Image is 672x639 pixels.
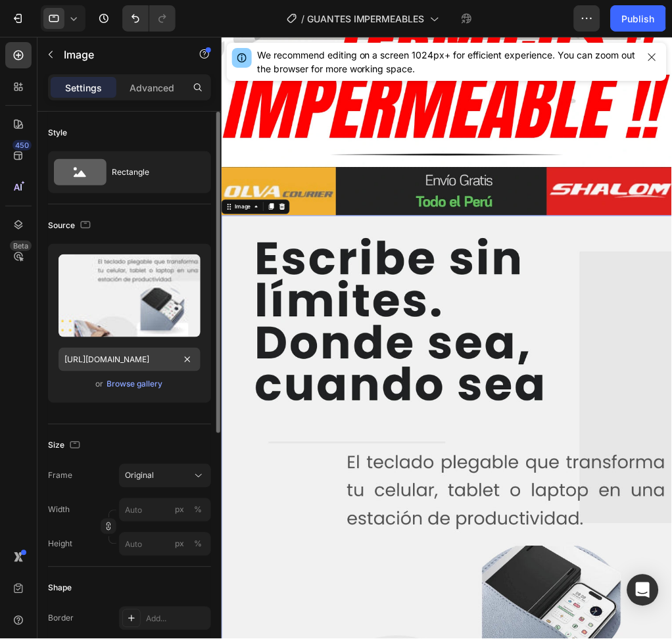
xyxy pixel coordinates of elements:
input: px% [119,532,211,556]
div: Size [48,437,83,455]
div: Add... [146,613,208,625]
span: Original [125,470,154,482]
div: px [175,538,184,550]
label: Width [48,504,70,516]
label: Frame [48,470,72,482]
button: Original [119,464,211,488]
div: Undo/Redo [122,5,176,32]
button: px [190,536,206,552]
div: Style [48,127,67,139]
div: Open Intercom Messenger [627,575,659,606]
span: or [96,377,104,392]
div: Border [48,613,74,625]
div: % [194,504,202,516]
div: Publish [622,12,655,26]
img: preview-image [59,254,201,337]
p: Image [64,47,176,62]
span: GUANTES IMPERMEABLES [307,12,425,26]
div: % [194,538,202,550]
div: Rectangle [112,157,192,187]
div: Shape [48,582,72,594]
div: We recommend editing on a screen 1024px+ for efficient experience. You can zoom out the browser f... [257,48,638,76]
div: Browse gallery [107,379,163,390]
button: Browse gallery [107,378,164,391]
input: https://example.com/image.jpg [59,348,201,371]
button: % [172,502,187,518]
button: Publish [611,5,666,32]
p: Advanced [130,81,174,95]
div: px [175,504,184,516]
div: Source [48,217,93,235]
div: Beta [10,241,32,251]
p: Settings [65,81,102,95]
button: px [190,502,206,518]
input: px% [119,498,211,522]
label: Height [48,538,72,550]
span: / [301,12,304,26]
div: 450 [12,140,32,151]
button: % [172,536,187,552]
